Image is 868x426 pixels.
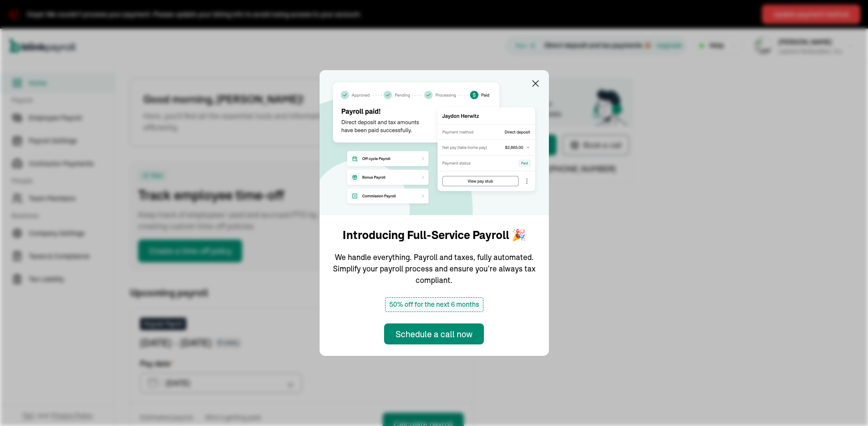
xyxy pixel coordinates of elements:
button: Schedule a call now [384,323,484,344]
div: Schedule a call now [396,328,472,341]
img: announcement [320,70,549,215]
h1: Introducing Full-Service Payroll 🎉 [343,227,526,244]
p: We handle everything. Payroll and taxes, fully automated. Simplify your payroll process and ensur... [331,251,537,286]
span: 50% off for the next 6 months [385,297,483,312]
